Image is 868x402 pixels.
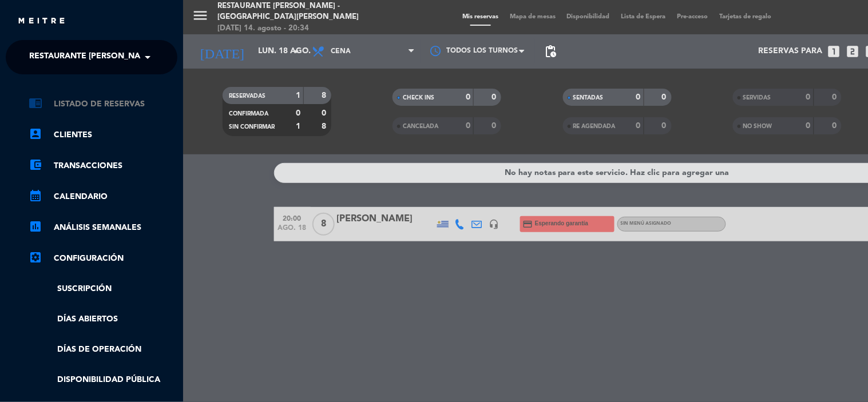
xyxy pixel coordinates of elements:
[29,96,42,110] i: chrome_reader_mode
[29,97,177,111] a: chrome_reader_modeListado de Reservas
[544,45,557,58] span: pending_actions
[29,190,177,204] a: calendar_monthCalendario
[29,313,177,326] a: Días abiertos
[17,17,66,26] img: MEITRE
[29,221,177,234] a: assessmentANÁLISIS SEMANALES
[29,128,177,142] a: account_boxClientes
[29,127,42,141] i: account_box
[29,250,42,264] i: settings_applications
[29,45,313,69] span: Restaurante [PERSON_NAME] - [GEOGRAPHIC_DATA][PERSON_NAME]
[29,189,42,202] i: calendar_month
[29,282,177,296] a: Suscripción
[29,158,42,172] i: account_balance_wallet
[29,343,177,356] a: Días de Operación
[29,159,177,173] a: account_balance_walletTransacciones
[29,220,42,233] i: assessment
[29,252,177,265] a: Configuración
[29,373,177,387] a: Disponibilidad pública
